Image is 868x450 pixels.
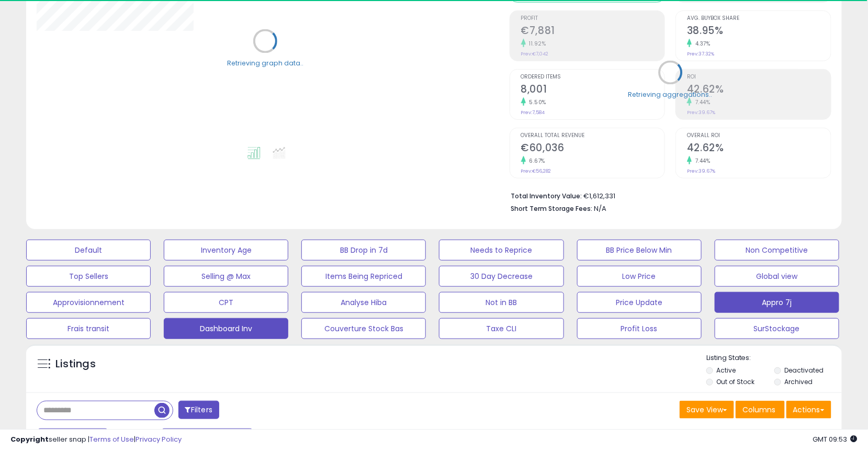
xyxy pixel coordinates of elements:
label: Archived [784,377,813,386]
button: Dashboard Inv [164,318,288,339]
button: Top Sellers [26,266,151,287]
button: Items Being Repriced [301,266,426,287]
button: BB Price Below Min [577,240,702,261]
button: Global view [715,266,839,287]
button: Columns [736,401,785,419]
p: Listing States: [706,353,842,363]
label: Deactivated [784,366,824,375]
span: 2025-10-8 09:53 GMT [813,434,858,444]
button: Taxe CLI [439,318,563,339]
button: Low Price [577,266,702,287]
button: SurStockage [715,318,839,339]
button: Inventory Age [164,240,288,261]
button: Profit Loss [577,318,702,339]
button: Non Competitive [715,240,839,261]
label: Out of Stock [716,377,754,386]
button: Not in BB [439,292,563,313]
button: Actions [786,401,831,419]
button: Last 7 Days [38,429,108,446]
button: Price Update [577,292,702,313]
label: Active [716,366,736,375]
button: Default [26,240,151,261]
a: Privacy Policy [136,434,182,444]
strong: Copyright [10,434,49,444]
button: CPT [164,292,288,313]
button: Frais transit [26,318,151,339]
button: Filters [178,401,219,419]
div: Retrieving graph data.. [227,59,303,69]
h5: Listings [55,357,96,372]
button: Selling @ Max [164,266,288,287]
button: Needs to Reprice [439,240,563,261]
button: Analyse Hiba [301,292,426,313]
div: seller snap | | [10,435,182,445]
div: Retrieving aggregations.. [628,91,713,100]
button: Save View [680,401,734,419]
button: Appro 7j [715,292,839,313]
button: BB Drop in 7d [301,240,426,261]
button: Couverture Stock Bas [301,318,426,339]
button: Sep-24 - Sep-30 [162,429,253,446]
button: Approvisionnement [26,292,151,313]
a: Terms of Use [89,434,134,444]
button: 30 Day Decrease [439,266,563,287]
span: Columns [742,404,775,415]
